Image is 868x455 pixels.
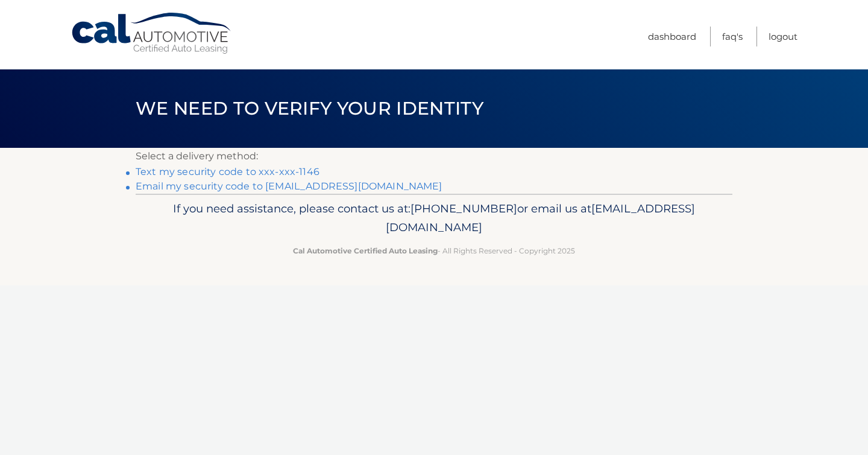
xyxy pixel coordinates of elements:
a: Email my security code to [EMAIL_ADDRESS][DOMAIN_NAME] [136,180,442,192]
p: If you need assistance, please contact us at: or email us at [143,199,725,238]
span: [PHONE_NUMBER] [410,202,517,215]
span: We need to verify your identity [136,97,483,119]
p: - All Rights Reserved - Copyright 2025 [143,244,725,257]
strong: Cal Automotive Certified Auto Leasing [293,246,438,255]
a: FAQ's [722,27,743,46]
a: Logout [769,27,797,46]
p: Select a delivery method: [136,148,732,165]
a: Cal Automotive [71,12,233,55]
a: Dashboard [648,27,696,46]
a: Text my security code to xxx-xxx-1146 [136,166,319,177]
